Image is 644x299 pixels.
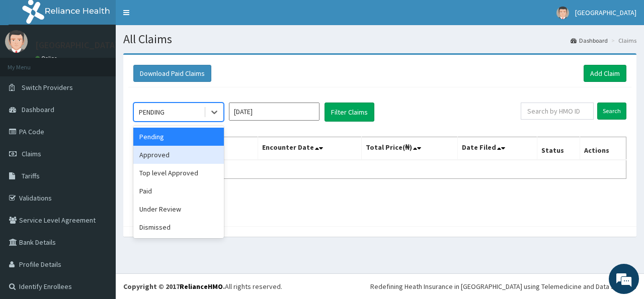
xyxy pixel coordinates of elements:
a: RelianceHMO [180,282,223,291]
img: User Image [5,30,28,53]
div: Under Review [133,200,224,218]
input: Search [597,103,626,120]
a: Add Claim [584,65,626,82]
input: Select Month and Year [229,103,319,121]
th: Date Filed [457,137,537,160]
span: Tariffs [22,171,40,180]
p: [GEOGRAPHIC_DATA] [35,41,118,50]
span: We're online! [58,87,139,188]
th: Total Price(₦) [361,137,457,160]
span: Switch Providers [22,83,73,92]
input: Search by HMO ID [521,103,594,120]
footer: All rights reserved. [116,273,644,299]
div: Redefining Heath Insurance in [GEOGRAPHIC_DATA] using Telemedicine and Data Science! [370,281,636,291]
li: Claims [609,36,636,45]
span: [GEOGRAPHIC_DATA] [575,8,636,17]
img: d_794563401_company_1708531726252_794563401 [19,50,41,75]
div: PENDING [139,107,165,117]
th: Status [537,137,580,160]
div: Dismissed [133,218,224,236]
textarea: Type your message and hit 'Enter' [5,195,192,231]
div: Minimize live chat window [165,5,189,29]
div: Chat with us now [52,56,169,69]
span: Dashboard [22,105,54,114]
button: Download Paid Claims [133,65,211,82]
div: Pending [133,128,224,146]
strong: Copyright © 2017 . [123,282,225,291]
div: Paid [133,182,224,200]
div: Top level Approved [133,164,224,182]
th: Actions [580,137,626,160]
span: Claims [22,149,41,158]
button: Filter Claims [325,103,374,122]
th: Encounter Date [258,137,361,160]
a: Online [35,55,59,62]
a: Dashboard [571,36,608,45]
img: User Image [556,7,569,19]
div: Approved [133,146,224,164]
h1: All Claims [123,33,636,46]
